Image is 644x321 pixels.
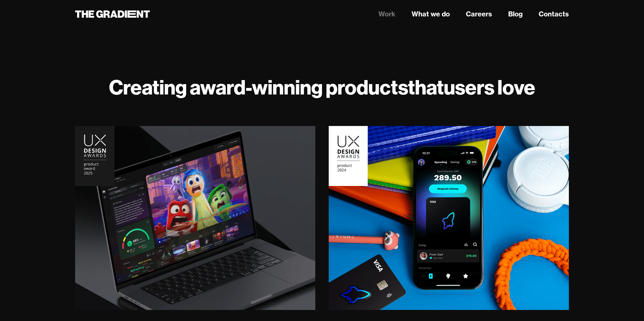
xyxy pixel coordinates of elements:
a: Careers [466,9,492,19]
strong: that [408,74,444,100]
h1: Creating award-winning products users love [75,75,569,99]
a: Work [378,9,395,19]
a: What we do [412,9,450,19]
a: Blog [508,9,523,19]
a: Contacts [539,9,569,19]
